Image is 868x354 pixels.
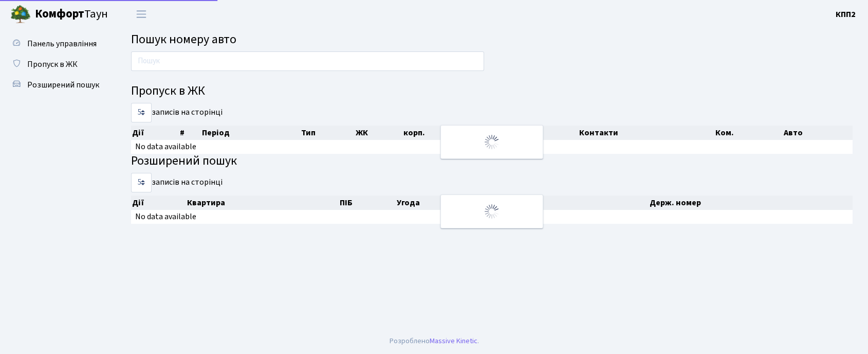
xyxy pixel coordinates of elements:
th: ПІБ [339,196,396,210]
th: Дії [131,196,186,210]
h4: Пропуск в ЖК [131,84,853,99]
b: КПП2 [836,9,856,20]
td: No data available [131,140,853,154]
select: записів на сторінці [131,173,152,192]
th: Дії [131,126,179,140]
th: # [179,126,201,140]
a: Панель управління [5,33,108,54]
select: записів на сторінці [131,103,152,122]
th: Контакти [492,196,649,210]
label: записів на сторінці [131,103,223,122]
img: Обробка... [484,203,500,220]
button: Переключити навігацію [128,6,154,23]
img: Обробка... [484,134,500,150]
input: Пошук [131,51,484,71]
h4: Розширений пошук [131,154,853,169]
b: Комфорт [35,6,84,22]
img: logo.png [10,4,31,25]
th: Держ. номер [649,196,853,210]
span: Пропуск в ЖК [27,59,78,70]
th: Авто [783,126,853,140]
td: No data available [131,210,853,224]
th: Тип [300,126,355,140]
span: Панель управління [27,38,97,49]
th: ЖК [355,126,402,140]
th: Ком. [714,126,783,140]
label: записів на сторінці [131,173,223,192]
a: КПП2 [836,8,856,21]
th: Угода [396,196,492,210]
th: Контакти [578,126,715,140]
span: Розширений пошук [27,79,99,91]
span: Таун [35,6,108,23]
th: ПІБ [528,126,578,140]
div: Розроблено . [390,335,479,347]
span: Пошук номеру авто [131,30,236,48]
th: корп. [402,126,481,140]
th: Квартира [186,196,339,210]
a: Massive Kinetic [430,335,477,346]
th: Період [201,126,300,140]
a: Пропуск в ЖК [5,54,108,75]
a: Розширений пошук [5,75,108,95]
